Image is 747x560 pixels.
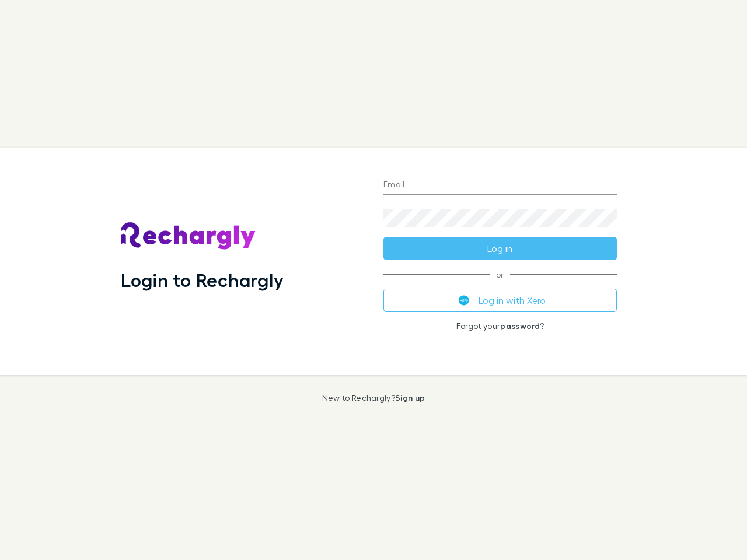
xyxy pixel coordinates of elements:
img: Rechargly's Logo [121,222,256,250]
h1: Login to Rechargly [121,269,284,291]
p: Forgot your ? [383,321,617,331]
span: or [383,274,617,275]
img: Xero's logo [459,295,469,306]
a: Sign up [395,393,425,402]
button: Log in [383,237,617,260]
p: New to Rechargly? [322,393,425,402]
a: password [500,321,540,331]
button: Log in with Xero [383,289,617,312]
